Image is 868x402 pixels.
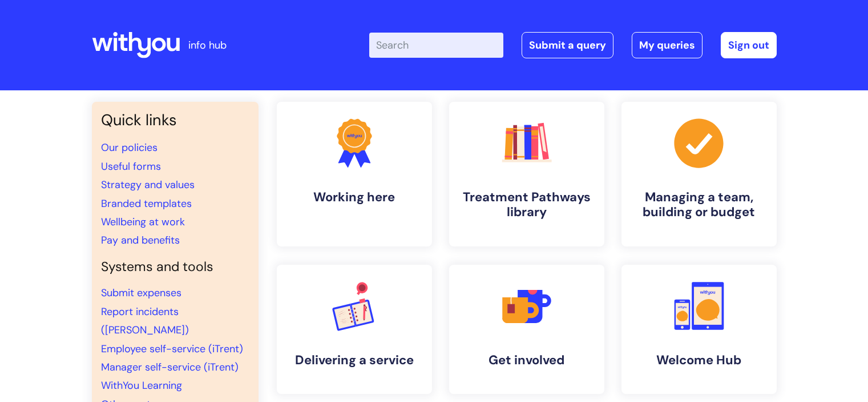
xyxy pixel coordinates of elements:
[721,32,777,58] a: Sign out
[449,102,604,246] a: Treatment Pathways library
[286,190,423,205] h4: Working here
[458,190,595,220] h4: Treatment Pathways library
[277,102,432,246] a: Working here
[632,32,703,58] a: My queries
[631,353,768,368] h4: Welcome Hub
[101,197,192,210] a: Branded templates
[101,215,185,229] a: Wellbeing at work
[101,286,181,300] a: Submit expenses
[101,342,243,356] a: Employee self-service (iTrent)
[631,190,768,220] h4: Managing a team, building or budget
[101,111,249,129] h3: Quick links
[369,33,503,58] input: Search
[449,265,604,394] a: Get involved
[621,265,777,394] a: Welcome Hub
[621,102,777,246] a: Managing a team, building or budget
[101,360,239,374] a: Manager self-service (iTrent)
[101,305,189,337] a: Report incidents ([PERSON_NAME])
[101,178,195,192] a: Strategy and values
[101,379,182,392] a: WithYou Learning
[369,32,777,58] div: | -
[101,160,161,173] a: Useful forms
[101,259,249,275] h4: Systems and tools
[286,353,423,368] h4: Delivering a service
[101,141,158,154] a: Our policies
[458,353,595,368] h4: Get involved
[188,36,227,54] p: info hub
[522,32,613,58] a: Submit a query
[101,233,180,247] a: Pay and benefits
[277,265,432,394] a: Delivering a service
